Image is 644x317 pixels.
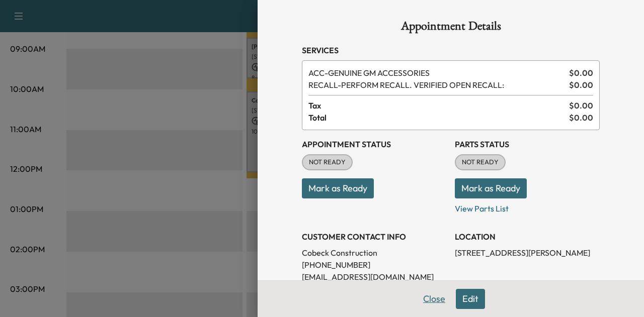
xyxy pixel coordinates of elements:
span: $ 0.00 [569,99,593,112]
span: Tax [308,99,569,112]
p: View Parts List [455,198,600,215]
h3: CUSTOMER CONTACT INFO [302,231,447,243]
p: [PHONE_NUMBER] [302,259,447,271]
span: $ 0.00 [569,67,593,79]
span: PERFORM RECALL. VERIFIED OPEN RECALL: [308,79,565,91]
h1: Appointment Details [302,20,600,36]
span: GENUINE GM ACCESSORIES [308,67,565,79]
span: NOT READY [303,157,352,167]
h3: Parts Status [455,138,600,150]
p: Cobeck Construction [302,247,447,259]
h3: Services [302,44,600,56]
h3: LOCATION [455,231,600,243]
span: NOT READY [456,157,505,167]
h3: Appointment Status [302,138,447,150]
p: [STREET_ADDRESS][PERSON_NAME] [455,247,600,259]
button: Close [417,289,452,309]
button: Edit [456,289,485,309]
p: [EMAIL_ADDRESS][DOMAIN_NAME] [302,271,447,283]
span: Total [308,112,569,124]
button: Mark as Ready [455,178,527,198]
span: $ 0.00 [569,79,593,91]
span: $ 0.00 [569,112,593,124]
button: Mark as Ready [302,178,374,198]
